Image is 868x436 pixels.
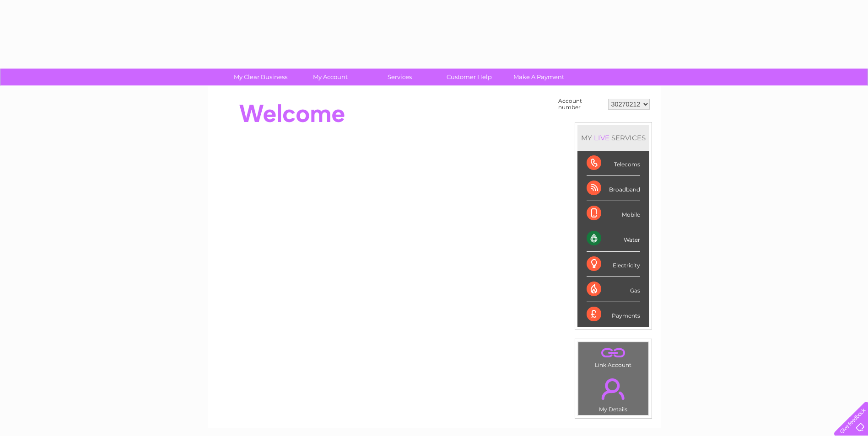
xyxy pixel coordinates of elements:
div: Payments [587,302,640,327]
div: Electricity [587,252,640,277]
div: Gas [587,277,640,302]
a: . [581,373,646,405]
div: MY SERVICES [577,125,649,151]
td: Link Account [578,342,649,371]
a: Customer Help [431,69,507,85]
td: Account number [556,96,606,113]
div: Telecoms [587,151,640,176]
a: My Account [292,69,368,85]
a: . [581,345,646,361]
a: Services [362,69,437,85]
td: My Details [578,371,649,415]
a: Make A Payment [501,69,577,85]
div: LIVE [592,133,611,142]
div: Broadband [587,176,640,201]
a: My Clear Business [223,69,298,85]
div: Mobile [587,201,640,226]
div: Water [587,226,640,251]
